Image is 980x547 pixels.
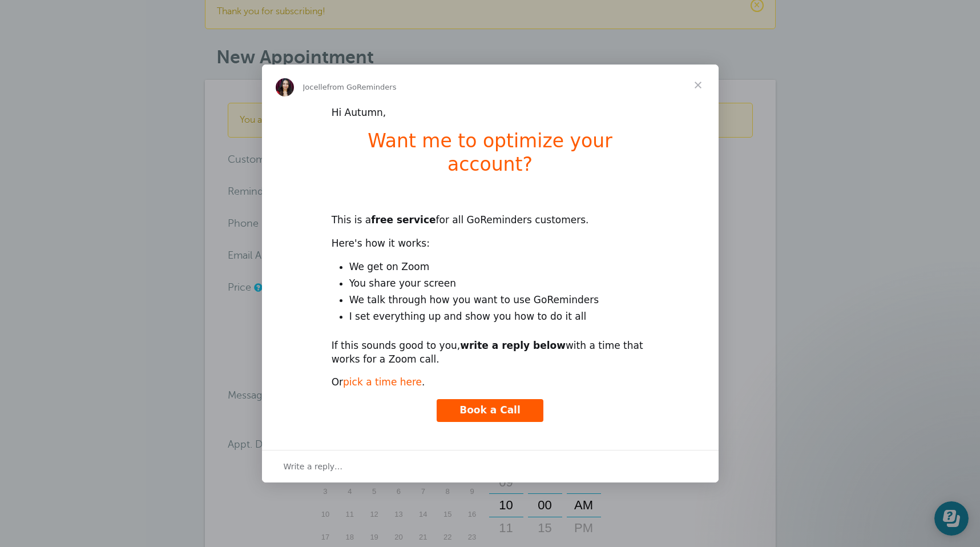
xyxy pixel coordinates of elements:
span: Close [677,65,719,106]
div: If this sounds good to you, with a time that works for a Zoom call. [332,339,649,367]
b: free service [371,214,435,226]
span: Write a reply… [284,459,343,474]
span: Jocelle [303,83,327,91]
div: Open conversation and reply [262,450,719,482]
div: Hi Autumn, [332,106,649,120]
h1: Want me to optimize your account? [332,130,649,183]
li: We get on Zoom [349,260,649,274]
li: I set everything up and show you how to do it all [349,310,649,324]
div: This is a for all GoReminders customers. [332,200,649,228]
a: Book a Call [437,399,543,422]
span: Book a Call [459,404,521,416]
div: Or . [332,376,649,389]
img: Profile image for Jocelle [276,78,294,96]
a: pick a time here [343,376,422,388]
div: Here's how it works: [332,237,649,251]
span: from GoReminders [327,83,397,91]
b: write a reply below [460,340,566,351]
li: We talk through how you want to use GoReminders [349,293,649,307]
li: You share your screen [349,277,649,291]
